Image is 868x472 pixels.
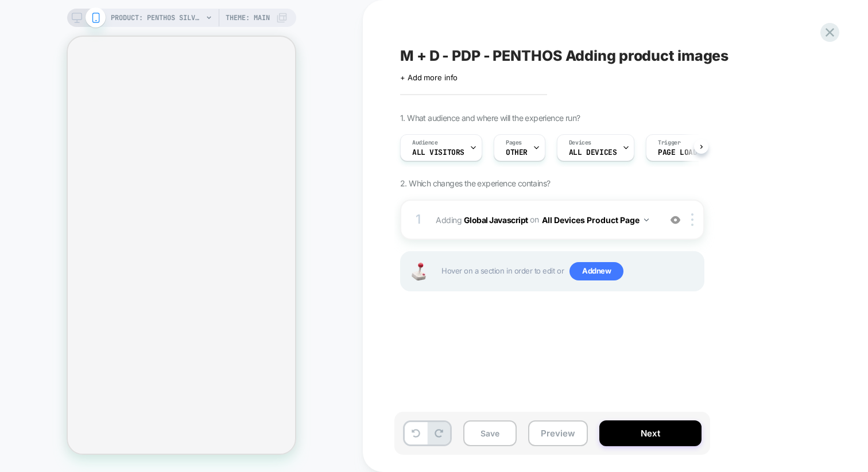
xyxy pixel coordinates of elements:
span: Trigger [658,139,680,147]
span: PRODUCT: Penthos Silver (2.5" Boost) [111,9,203,27]
span: 2. Which changes the experience contains? [400,178,550,188]
span: M + D - PDP - PENTHOS Adding product images [400,47,728,64]
img: Joystick [407,263,430,280]
span: Page Load [658,149,697,157]
span: Pages [506,139,522,147]
button: Save [463,420,517,446]
span: Hover on a section in order to edit or [441,262,697,280]
img: down arrow [644,219,649,221]
img: crossed eye [671,215,680,225]
span: Audience [412,139,438,147]
button: Preview [528,420,588,446]
span: Devices [569,139,591,147]
div: 1 [413,208,424,231]
span: Add new [569,262,623,280]
span: All Visitors [412,149,464,157]
span: Theme: MAIN [226,9,270,27]
span: Adding [436,212,654,228]
span: ALL DEVICES [569,149,617,157]
span: on [530,212,538,227]
b: Global Javascript [464,214,528,224]
button: Next [599,420,702,446]
img: close [691,213,693,226]
span: OTHER [506,149,528,157]
span: + Add more info [400,73,458,82]
span: 1. What audience and where will the experience run? [400,113,580,123]
button: All Devices Product Page [542,212,649,228]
